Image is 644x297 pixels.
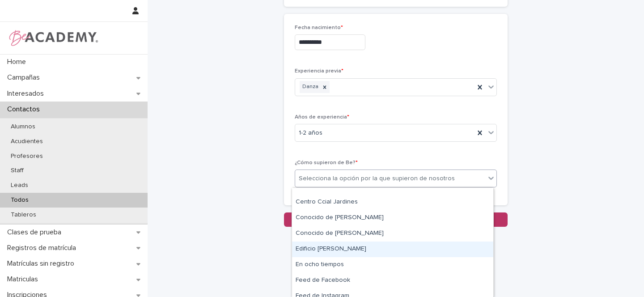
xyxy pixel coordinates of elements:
[4,89,51,98] p: Interesados
[4,138,50,145] p: Acudientes
[295,160,358,165] span: ¿Cómo supieron de Be?
[292,226,493,242] div: Conocido de Mari
[292,273,493,289] div: Feed de Facebook
[292,210,493,226] div: Conocido de Luis
[4,153,50,160] p: Profesores
[4,244,83,252] p: Registros de matrícula
[292,242,493,257] div: Edificio Rosales
[4,105,47,114] p: Contactos
[300,81,320,93] div: Danza
[295,25,343,30] span: Fecha nacimiento
[4,182,35,189] p: Leads
[4,211,43,219] p: Tableros
[292,257,493,273] div: En ocho tiempos
[295,115,349,120] span: Años de experiencia
[7,29,99,47] img: WPrjXfSUmiLcdUfaYY4Q
[4,123,42,131] p: Alumnos
[4,228,68,237] p: Clases de prueba
[4,167,31,174] p: Staff
[4,73,47,82] p: Campañas
[284,212,508,227] button: Save
[299,174,455,183] div: Selecciona la opción por la que supieron de nosotros
[4,196,36,204] p: Todos
[295,68,343,74] span: Experiencia previa
[4,259,81,268] p: Matrículas sin registro
[292,195,493,210] div: Centro Ccial Jardines
[299,128,322,138] span: 1-2 años
[4,275,45,284] p: Matriculas
[4,58,33,66] p: Home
